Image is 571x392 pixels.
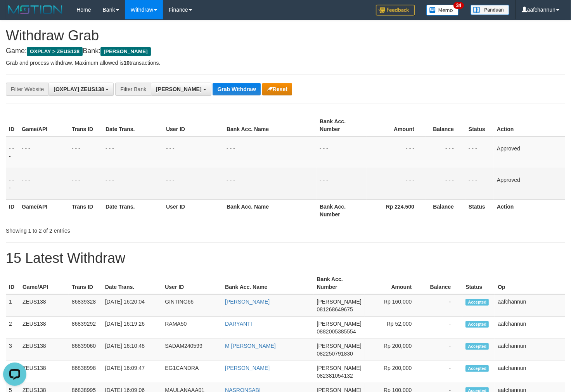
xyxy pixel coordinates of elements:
[115,83,151,96] div: Filter Bank
[365,294,424,317] td: Rp 160,000
[6,224,232,235] div: Showing 1 to 2 of 2 entries
[426,199,465,221] th: Balance
[6,339,19,361] td: 3
[69,294,102,317] td: 86839328
[225,365,270,371] a: [PERSON_NAME]
[494,136,565,168] td: Approved
[213,83,260,95] button: Grab Withdraw
[367,199,426,221] th: Rp 224.500
[426,168,465,199] td: - - -
[102,361,162,383] td: [DATE] 16:09:47
[162,272,222,294] th: User ID
[102,199,163,221] th: Date Trans.
[262,83,292,95] button: Reset
[6,294,19,317] td: 1
[367,114,426,136] th: Amount
[494,168,565,199] td: Approved
[423,317,462,339] td: -
[223,136,317,168] td: - - -
[495,361,565,383] td: aafchannun
[69,317,102,339] td: 86839292
[471,5,509,15] img: panduan.png
[27,47,83,56] span: OXPLAY > ZEUS138
[163,168,223,199] td: - - -
[19,361,69,383] td: ZEUS138
[367,168,426,199] td: - - -
[223,168,317,199] td: - - -
[102,272,162,294] th: Date Trans.
[365,317,424,339] td: Rp 52,000
[69,136,102,168] td: - - -
[3,3,26,26] button: Open LiveChat chat widget
[6,4,65,16] img: MOTION_logo.png
[365,272,424,294] th: Amount
[317,343,362,349] span: [PERSON_NAME]
[225,343,276,349] a: M [PERSON_NAME]
[495,339,565,361] td: aafchannun
[69,339,102,361] td: 86839060
[223,114,317,136] th: Bank Acc. Name
[495,317,565,339] td: aafchannun
[162,361,222,383] td: EG1CANDRA
[317,351,353,357] span: Copy 082250791830 to clipboard
[100,47,151,56] span: [PERSON_NAME]
[48,83,114,96] button: [OXPLAY] ZEUS138
[163,114,223,136] th: User ID
[376,5,415,16] img: Feedback.jpg
[162,317,222,339] td: RAMA50
[69,199,102,221] th: Trans ID
[102,114,163,136] th: Date Trans.
[317,328,356,335] span: Copy 0882005385554 to clipboard
[317,306,353,313] span: Copy 081268649675 to clipboard
[465,365,489,372] span: Accepted
[317,321,362,327] span: [PERSON_NAME]
[462,272,495,294] th: Status
[225,321,252,327] a: DARYANTI
[6,136,19,168] td: - - -
[495,272,565,294] th: Op
[102,317,162,339] td: [DATE] 16:19:26
[19,317,69,339] td: ZEUS138
[494,199,565,221] th: Action
[19,339,69,361] td: ZEUS138
[426,114,465,136] th: Balance
[6,317,19,339] td: 2
[6,199,19,221] th: ID
[6,47,565,55] h4: Game: Bank:
[426,136,465,168] td: - - -
[6,83,48,96] div: Filter Website
[423,339,462,361] td: -
[6,168,19,199] td: - - -
[69,168,102,199] td: - - -
[156,86,201,92] span: [PERSON_NAME]
[19,168,69,199] td: - - -
[465,114,494,136] th: Status
[19,294,69,317] td: ZEUS138
[317,373,353,379] span: Copy 082381054132 to clipboard
[423,294,462,317] td: -
[367,136,426,168] td: - - -
[453,2,464,9] span: 34
[123,60,130,66] strong: 10
[162,294,222,317] td: GINTING66
[19,272,69,294] th: Game/API
[426,5,459,16] img: Button%20Memo.svg
[102,294,162,317] td: [DATE] 16:20:04
[19,136,69,168] td: - - -
[317,168,367,199] td: - - -
[69,272,102,294] th: Trans ID
[6,28,565,43] h1: Withdraw Grab
[494,114,565,136] th: Action
[423,361,462,383] td: -
[162,339,222,361] td: SADAM240599
[54,86,104,92] span: [OXPLAY] ZEUS138
[69,361,102,383] td: 86838998
[365,361,424,383] td: Rp 200,000
[465,199,494,221] th: Status
[317,365,362,371] span: [PERSON_NAME]
[151,83,211,96] button: [PERSON_NAME]
[19,199,69,221] th: Game/API
[163,199,223,221] th: User ID
[465,299,489,306] span: Accepted
[465,168,494,199] td: - - -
